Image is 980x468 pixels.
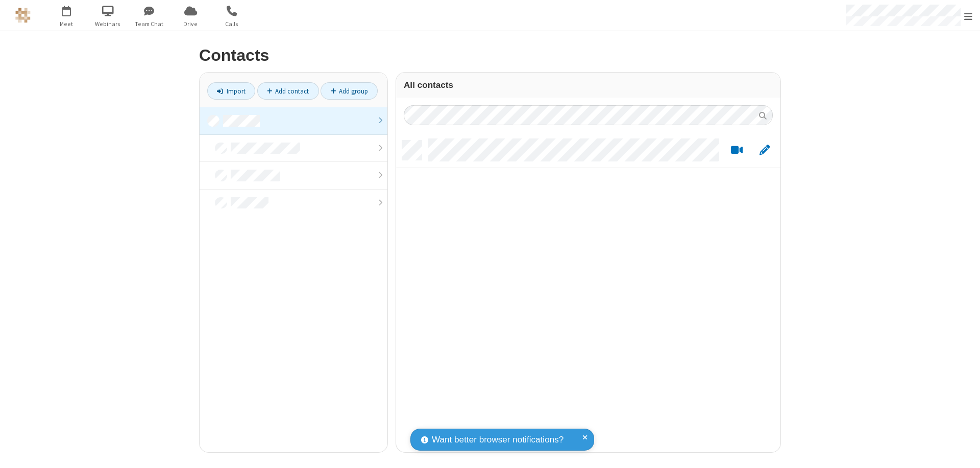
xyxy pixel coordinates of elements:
span: Want better browser notifications? [432,433,563,447]
a: Import [207,82,255,100]
h3: All contacts [404,80,773,90]
span: Webinars [89,19,127,29]
a: Add group [321,82,378,100]
div: grid [396,133,780,452]
button: Edit [754,144,774,157]
h2: Contacts [199,46,781,64]
img: QA Selenium DO NOT DELETE OR CHANGE [15,8,31,23]
span: Drive [171,19,210,29]
span: Meet [47,19,86,29]
span: Calls [213,19,251,29]
a: Add contact [257,82,319,100]
span: Team Chat [130,19,168,29]
button: Start a video meeting [727,144,747,157]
